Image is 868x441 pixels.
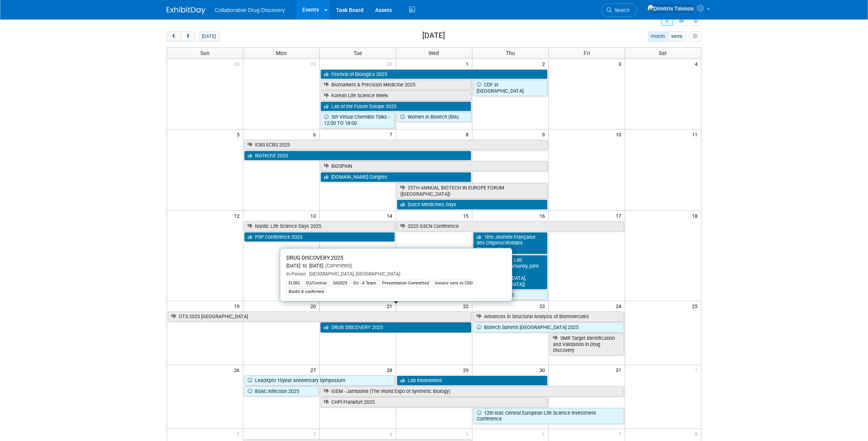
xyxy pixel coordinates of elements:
span: 31 [615,365,625,375]
span: 2 [236,429,243,439]
span: 8 [694,429,701,439]
span: 30 [539,365,548,375]
a: Festival of Biologics 2025 [320,69,548,79]
span: 30 [386,59,396,69]
span: 29 [462,365,472,375]
span: Search [612,7,630,13]
a: Dutch Medicines Days [397,200,548,210]
a: 2025 GSCN Conference [397,221,624,231]
span: 6 [541,429,548,439]
div: ELRIG [286,280,302,287]
span: 11 [691,129,701,139]
a: iGEM - Jamboree (The World Expo of Synthetic Biology) [320,386,623,396]
a: Women in Biotech (BIA) [397,112,471,122]
span: Tue [353,50,362,56]
a: Korean Life Science Week. [320,91,471,101]
span: 28 [386,365,396,375]
span: 5 [236,129,243,139]
span: 22 [462,301,472,311]
span: 14 [386,211,396,220]
span: 26 [233,365,243,375]
span: 16 [539,211,548,220]
a: PSP Conference 2025 [244,232,395,242]
span: 3 [312,429,319,439]
span: 10 [615,129,625,139]
span: Thu [506,50,515,56]
span: 13 [310,211,319,220]
span: 19 [233,301,243,311]
i: Personalize Calendar [693,34,698,39]
span: Collaborative Drug Discovery [215,7,285,13]
span: 21 [386,301,396,311]
span: DRUG DISCOVERY 2025 [286,255,343,261]
button: [DATE] [199,31,219,41]
div: EU/Central [304,280,329,287]
a: ICBS ECBS 2025 [244,140,547,150]
span: 2 [541,59,548,69]
a: Search [601,3,637,17]
a: Nordic Life Science Days 2025 [244,221,395,231]
div: Booth # confirmed [286,288,326,295]
span: 29 [310,59,319,69]
span: 15 [462,211,472,220]
a: [DOMAIN_NAME] Congres [320,172,471,182]
span: 4 [389,429,396,439]
span: 28 [233,59,243,69]
img: Dimitris Tsionos [647,4,694,13]
span: 4 [694,59,701,69]
div: [DATE] to [DATE] [286,263,506,269]
span: (Committed) [323,263,352,269]
div: Q42025 [331,280,350,287]
button: next [181,31,195,41]
a: 1ère Journée Française des Oligonucléotides Thérapeutiques [473,232,548,254]
a: BIOSPAIN [320,161,548,171]
button: myCustomButton [690,31,701,41]
span: [GEOGRAPHIC_DATA], [GEOGRAPHIC_DATA] [306,271,400,277]
button: month [648,31,668,41]
span: 27 [310,365,319,375]
a: Biotech Summit [GEOGRAPHIC_DATA] 2025 [473,322,624,332]
a: BioTechX 2025 [244,151,471,161]
span: Fri [584,50,590,56]
span: 3 [618,59,625,69]
span: 23 [539,301,548,311]
a: Lab of the Future Europe 2025 [320,102,471,112]
h2: [DATE] [422,31,445,40]
a: Advances in Structural Analysis of Biomolecules [473,312,624,322]
span: Sun [200,50,210,56]
a: BSAC Infection 2025 [244,386,319,396]
a: DRUG DISCOVERY 2025 [320,322,471,332]
a: LeadXpro 10year Anniversary Symposium [244,376,395,386]
a: 5th Virtual ChemBio Talks - 12:00 TO 18:00 [320,112,395,128]
img: ExhibitDay [167,7,205,14]
a: Lab Innovations [397,376,548,386]
span: 12 [233,211,243,220]
span: 20 [310,301,319,311]
a: 12th lsbc Central European Life Science Investment Conference [473,408,624,424]
span: 17 [615,211,625,220]
span: 9 [541,129,548,139]
a: CDF at [GEOGRAPHIC_DATA] [473,80,548,96]
div: Invoice sent to CDD [433,280,475,287]
div: Presentation Committed [380,280,431,287]
span: 7 [618,429,625,439]
a: 25TH ANNUAL BIOTECH IN EUROPE FORUM ([GEOGRAPHIC_DATA]) [397,183,548,199]
a: SMR Target Identification and Validation in Drug Discovery [549,333,624,355]
span: Mon [276,50,287,56]
span: Sat [659,50,667,56]
span: 18 [691,211,701,220]
span: Wed [429,50,439,56]
div: EU - A Team [351,280,378,287]
span: 7 [389,129,396,139]
span: 24 [615,301,625,311]
span: 1 [465,59,472,69]
span: 8 [465,129,472,139]
span: In-Person [286,271,306,277]
button: week [668,31,686,41]
span: 5 [465,429,472,439]
span: 6 [312,129,319,139]
span: 1 [694,365,701,375]
a: Biomarkers & Precision Medicine 2025 [320,80,471,90]
span: 25 [691,301,701,311]
button: prev [167,31,181,41]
